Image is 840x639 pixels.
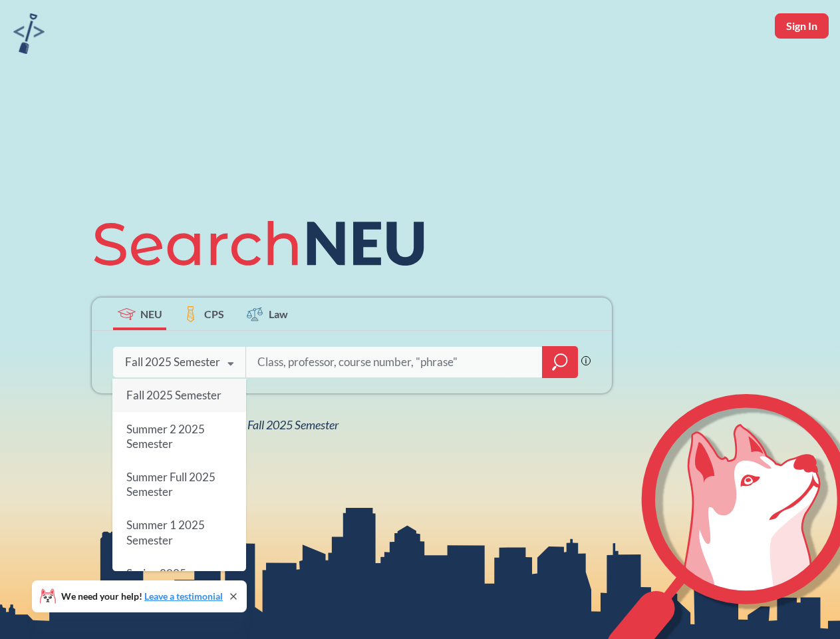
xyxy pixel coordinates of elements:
span: Summer 2 2025 Semester [126,422,205,451]
a: sandbox logo [13,13,45,58]
div: magnifying glass [542,346,578,378]
svg: magnifying glass [552,353,568,371]
input: Class, professor, course number, "phrase" [256,348,533,376]
a: Leave a testimonial [144,590,223,602]
span: Summer Full 2025 Semester [126,470,215,499]
img: sandbox logo [13,13,45,54]
span: NEU Fall 2025 Semester [222,417,339,432]
span: We need your help! [61,592,223,601]
span: Spring 2025 Semester [126,566,186,595]
div: Fall 2025 Semester [125,355,220,369]
span: Law [269,306,288,321]
span: Summer 1 2025 Semester [126,519,205,547]
span: CPS [204,306,224,321]
span: NEU [140,306,162,321]
button: Sign In [775,13,829,39]
span: Fall 2025 Semester [126,388,221,402]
